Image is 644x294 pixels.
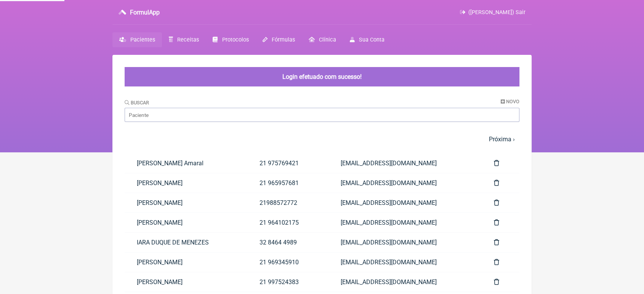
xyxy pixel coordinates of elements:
[130,9,160,16] h3: FormulApp
[247,213,328,232] a: 21 964102175
[247,193,328,213] a: 21988572772
[247,173,328,193] a: 21 965957681
[328,193,482,213] a: [EMAIL_ADDRESS][DOMAIN_NAME]
[328,173,482,193] a: [EMAIL_ADDRESS][DOMAIN_NAME]
[125,213,247,232] a: [PERSON_NAME]
[162,32,206,47] a: Receitas
[506,99,519,104] span: Novo
[125,272,247,292] a: [PERSON_NAME]
[501,99,519,104] a: Novo
[247,272,328,292] a: 21 997524383
[247,153,328,173] a: 21 975769421
[222,37,249,43] span: Protocolos
[130,37,155,43] span: Pacientes
[302,32,343,47] a: Clínica
[328,153,482,173] a: [EMAIL_ADDRESS][DOMAIN_NAME]
[125,153,247,173] a: [PERSON_NAME] Amaral
[460,9,525,16] a: ([PERSON_NAME]) Sair
[468,9,525,16] span: ([PERSON_NAME]) Sair
[328,233,482,252] a: [EMAIL_ADDRESS][DOMAIN_NAME]
[489,136,515,143] a: Próxima ›
[206,32,255,47] a: Protocolos
[177,37,199,43] span: Receitas
[125,193,247,213] a: [PERSON_NAME]
[125,233,247,252] a: IARA DUQUE DE MENEZES
[125,100,149,105] label: Buscar
[319,37,336,43] span: Clínica
[256,32,302,47] a: Fórmulas
[125,252,247,272] a: [PERSON_NAME]
[272,37,295,43] span: Fórmulas
[328,272,482,292] a: [EMAIL_ADDRESS][DOMAIN_NAME]
[247,233,328,252] a: 32 8464 4989
[125,108,519,122] input: Paciente
[112,32,162,47] a: Pacientes
[343,32,391,47] a: Sua Conta
[328,213,482,232] a: [EMAIL_ADDRESS][DOMAIN_NAME]
[328,252,482,272] a: [EMAIL_ADDRESS][DOMAIN_NAME]
[125,131,519,147] nav: pager
[359,37,384,43] span: Sua Conta
[125,173,247,193] a: [PERSON_NAME]
[247,252,328,272] a: 21 969345910
[125,67,519,86] div: Login efetuado com sucesso!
